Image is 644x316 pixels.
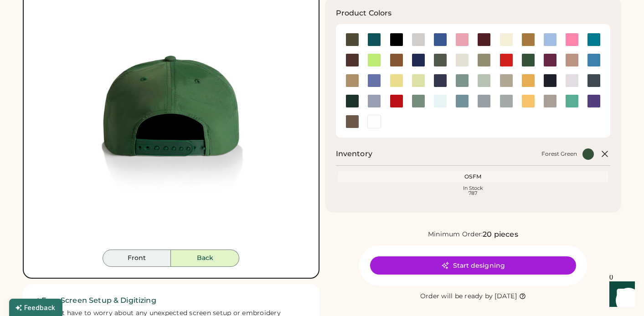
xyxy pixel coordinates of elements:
[103,250,171,267] button: Front
[340,173,607,180] div: OSFM
[34,295,309,306] h2: ✓ Free Screen Setup & Digitizing
[340,186,607,196] div: In Stock 787
[601,275,640,314] iframe: Front Chat
[336,8,392,19] h3: Product Colors
[171,250,239,267] button: Back
[541,150,577,158] div: Forest Green
[420,292,493,301] div: Order will be ready by
[336,148,372,159] h2: Inventory
[495,292,517,301] div: [DATE]
[428,230,483,239] div: Minimum Order:
[370,256,576,275] button: Start designing
[483,229,518,240] div: 20 pieces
